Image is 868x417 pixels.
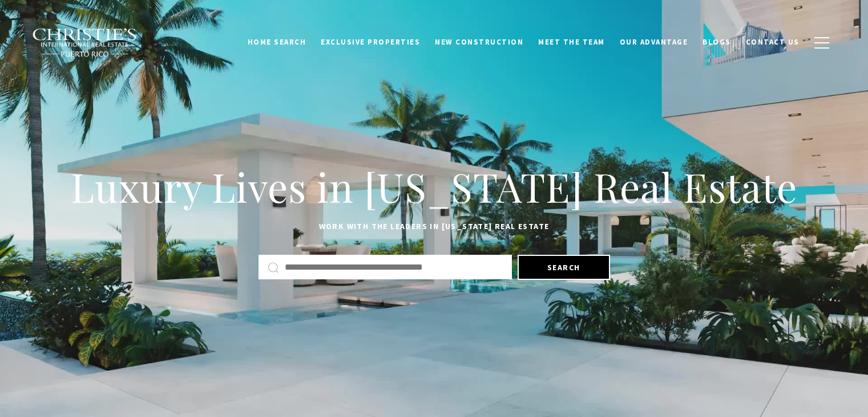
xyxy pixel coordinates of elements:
a: Exclusive Properties [313,31,427,53]
p: Work with the leaders in [US_STATE] Real Estate [63,220,805,234]
a: Contact Us [738,31,807,53]
span: New Construction [435,37,523,47]
a: Meet the Team [531,31,612,53]
span: Our Advantage [620,37,688,47]
h1: Luxury Lives in [US_STATE] Real Estate [63,162,805,212]
a: Our Advantage [612,31,696,53]
a: Home Search [240,31,314,53]
a: New Construction [427,31,531,53]
input: Search by Address, City, or Neighborhood [285,260,503,275]
button: Search [518,255,610,280]
a: Blogs [695,31,738,53]
button: button [807,26,837,59]
span: Blogs [703,37,731,47]
img: Christie's International Real Estate black text logo [32,28,138,58]
span: Contact Us [746,37,800,47]
span: Exclusive Properties [321,37,420,47]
